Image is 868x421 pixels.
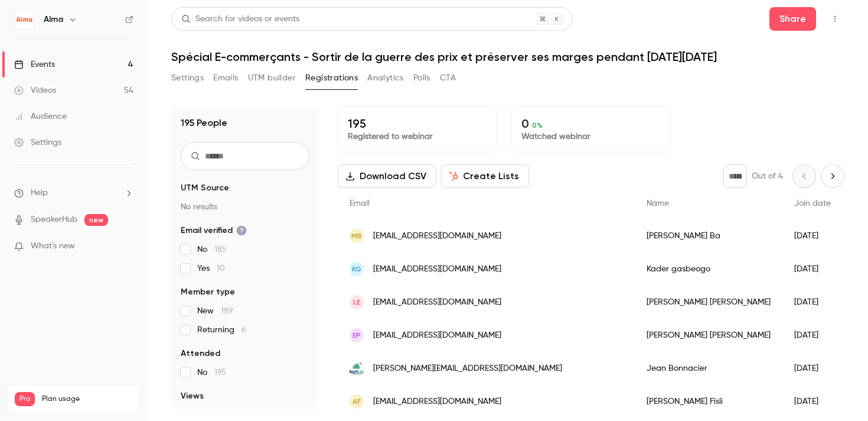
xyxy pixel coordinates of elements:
[197,305,233,317] span: New
[221,307,233,315] span: 189
[782,219,843,252] div: [DATE]
[181,182,229,194] span: UTM Source
[214,245,227,254] span: 185
[635,352,782,385] div: Jean Bonnacier
[373,396,501,408] span: [EMAIL_ADDRESS][DOMAIN_NAME]
[440,69,456,88] button: CTA
[794,199,831,208] span: Join date
[373,362,562,375] span: [PERSON_NAME][EMAIL_ADDRESS][DOMAIN_NAME]
[197,367,226,378] span: No
[821,164,844,188] button: Next page
[635,286,782,319] div: [PERSON_NAME] [PERSON_NAME]
[31,187,48,199] span: Help
[348,116,487,131] p: 195
[373,230,501,242] span: [EMAIL_ADDRESS][DOMAIN_NAME]
[42,394,133,404] span: Plan usage
[367,69,404,88] button: Analytics
[15,10,34,29] img: Alma
[782,319,843,352] div: [DATE]
[353,330,361,341] span: EP
[181,225,247,237] span: Email verified
[413,69,430,88] button: Polls
[14,111,67,122] div: Audience
[181,13,299,25] div: Search for videos or events
[441,164,529,188] button: Create Lists
[352,264,361,274] span: Kg
[214,368,226,377] span: 195
[305,69,358,88] button: Registrations
[197,324,246,336] span: Returning
[181,348,220,360] span: Attended
[14,59,55,70] div: Events
[171,69,204,88] button: Settings
[635,219,782,252] div: [PERSON_NAME] Ba
[353,297,360,307] span: le
[350,361,364,375] img: naitup.com
[197,263,225,274] span: Yes
[84,214,108,226] span: new
[31,213,77,226] a: SpeakerHub
[373,329,501,342] span: [EMAIL_ADDRESS][DOMAIN_NAME]
[44,14,63,25] h6: Alma
[769,7,816,31] button: Share
[197,244,227,255] span: No
[242,326,246,334] span: 6
[338,164,436,188] button: Download CSV
[521,131,661,143] p: Watched webinar
[647,199,669,208] span: Name
[782,286,843,319] div: [DATE]
[31,240,75,252] span: What's new
[782,385,843,418] div: [DATE]
[782,252,843,286] div: [DATE]
[373,263,501,276] span: [EMAIL_ADDRESS][DOMAIN_NAME]
[119,241,133,252] iframe: Noticeable Trigger
[348,131,487,143] p: Registered to webinar
[171,50,844,64] h1: Spécial E-commerçants - Sortir de la guerre des prix et préserver ses marges pendant [DATE][DATE]
[532,121,543,129] span: 0 %
[635,385,782,418] div: [PERSON_NAME] Fisli
[635,252,782,286] div: Kader gasbeogo
[217,264,225,273] span: 10
[521,116,661,131] p: 0
[373,296,501,309] span: [EMAIL_ADDRESS][DOMAIN_NAME]
[248,69,296,88] button: UTM builder
[635,319,782,352] div: [PERSON_NAME] [PERSON_NAME]
[353,396,361,407] span: AF
[181,390,204,402] span: Views
[15,392,35,406] span: Pro
[14,137,61,148] div: Settings
[181,116,227,130] h1: 195 People
[213,69,238,88] button: Emails
[14,187,133,199] li: help-dropdown-opener
[350,199,370,208] span: Email
[752,170,783,182] p: Out of 4
[782,352,843,385] div: [DATE]
[351,231,362,241] span: MB
[181,201,309,213] p: No results
[181,286,235,298] span: Member type
[14,85,56,96] div: Videos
